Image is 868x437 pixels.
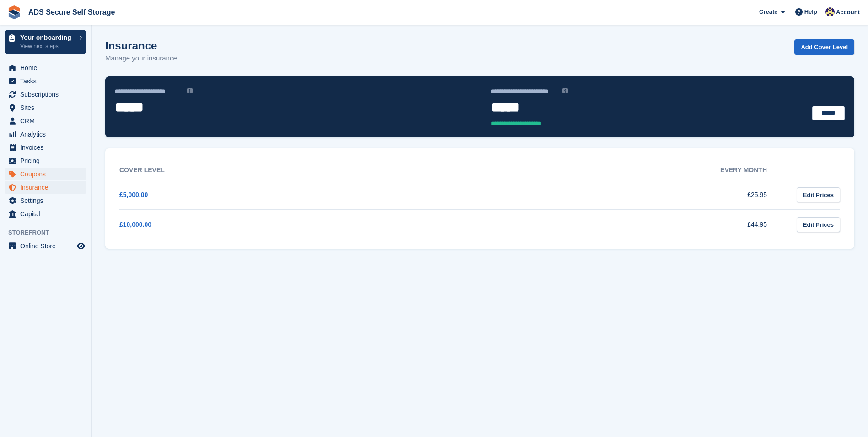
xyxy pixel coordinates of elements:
a: Edit Prices [797,187,840,202]
span: Analytics [20,128,75,141]
a: menu [5,75,86,87]
a: ADS Secure Self Storage [25,5,119,20]
a: menu [5,194,86,207]
span: Settings [20,194,75,207]
a: menu [5,115,86,127]
span: Coupons [20,168,75,180]
span: Pricing [20,154,75,167]
span: Storefront [8,228,91,237]
a: menu [5,101,86,114]
a: menu [5,141,86,154]
a: menu [5,168,86,180]
span: Sites [20,101,75,114]
img: icon-info-grey-7440780725fd019a000dd9b08b2336e03edf1995a4989e88bcd33f0948082b44.svg [562,88,568,93]
a: menu [5,208,86,220]
td: £25.95 [453,180,786,210]
span: Insurance [20,181,75,194]
th: Cover Level [119,161,453,180]
span: Subscriptions [20,88,75,101]
span: Create [759,7,777,16]
span: Home [20,61,75,74]
img: Jay Ball [825,7,835,16]
span: Tasks [20,75,75,87]
span: Capital [20,208,75,220]
a: £5,000.00 [119,191,148,198]
a: menu [5,61,86,74]
span: Online Store [20,240,75,252]
td: £44.95 [453,210,786,240]
a: Your onboarding View next steps [5,30,86,54]
p: Manage your insurance [105,53,177,64]
p: View next steps [20,42,75,50]
a: £10,000.00 [119,221,151,228]
span: Account [836,8,860,17]
a: menu [5,88,86,101]
a: Add Cover Level [794,39,854,55]
span: CRM [20,115,75,127]
a: Edit Prices [797,217,840,232]
span: Invoices [20,141,75,154]
a: menu [5,154,86,167]
span: Help [804,7,817,16]
a: Preview store [75,240,86,251]
a: menu [5,128,86,141]
h1: Insurance [105,39,177,52]
a: menu [5,240,86,252]
a: menu [5,181,86,194]
img: stora-icon-8386f47178a22dfd0bd8f6a31ec36ba5ce8667c1dd55bd0f319d3a0aa187defe.svg [7,5,21,19]
th: Every month [453,161,786,180]
p: Your onboarding [20,34,75,41]
img: icon-info-grey-7440780725fd019a000dd9b08b2336e03edf1995a4989e88bcd33f0948082b44.svg [187,88,193,93]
